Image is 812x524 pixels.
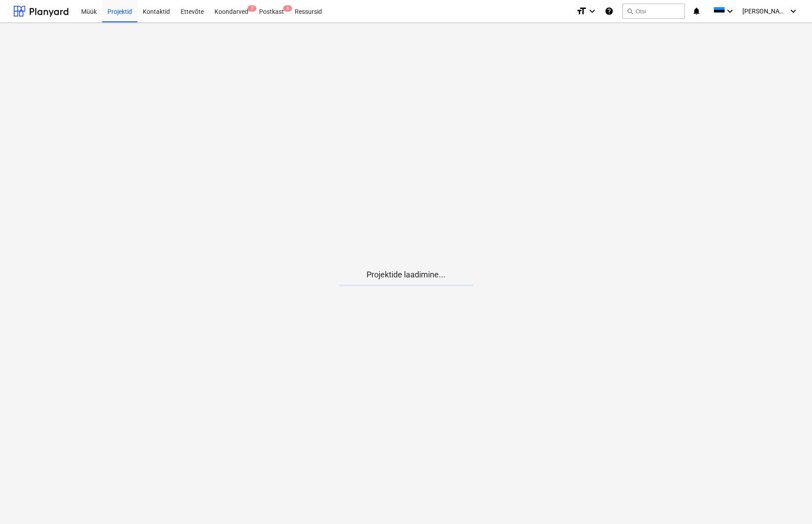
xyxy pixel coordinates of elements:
[283,5,292,12] span: 6
[587,6,598,17] i: keyboard_arrow_down
[627,8,634,15] span: search
[742,8,787,15] span: [PERSON_NAME]
[725,6,735,17] i: keyboard_arrow_down
[622,4,685,19] button: Otsi
[339,269,473,280] p: Projektide laadimine...
[692,6,701,17] i: notifications
[576,6,587,17] i: format_size
[247,5,256,12] span: 7
[605,6,614,17] i: Abikeskus
[788,6,799,17] i: keyboard_arrow_down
